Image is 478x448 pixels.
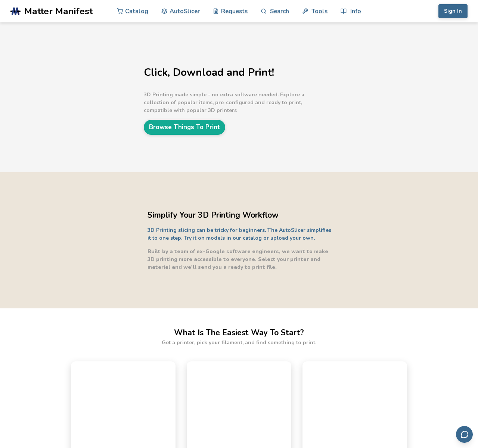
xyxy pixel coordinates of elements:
[456,426,473,443] button: Send feedback via email
[148,248,334,271] p: Built by a team of ex-Google software engineers, we want to make 3D printing more accessible to e...
[162,339,316,346] p: Get a printer, pick your filament, and find something to print.
[438,4,468,18] button: Sign In
[148,226,334,242] p: 3D Printing slicing can be tricky for beginners. The AutoSlicer simplifies it to one step. Try it...
[144,91,330,114] p: 3D Printing made simple - no extra software needed. Explore a collection of popular items, pre-co...
[144,67,330,78] h1: Click, Download and Print!
[148,209,334,221] h2: Simplify Your 3D Printing Workflow
[174,327,304,339] h2: What Is The Easiest Way To Start?
[144,120,225,134] a: Browse Things To Print
[24,6,93,16] span: Matter Manifest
